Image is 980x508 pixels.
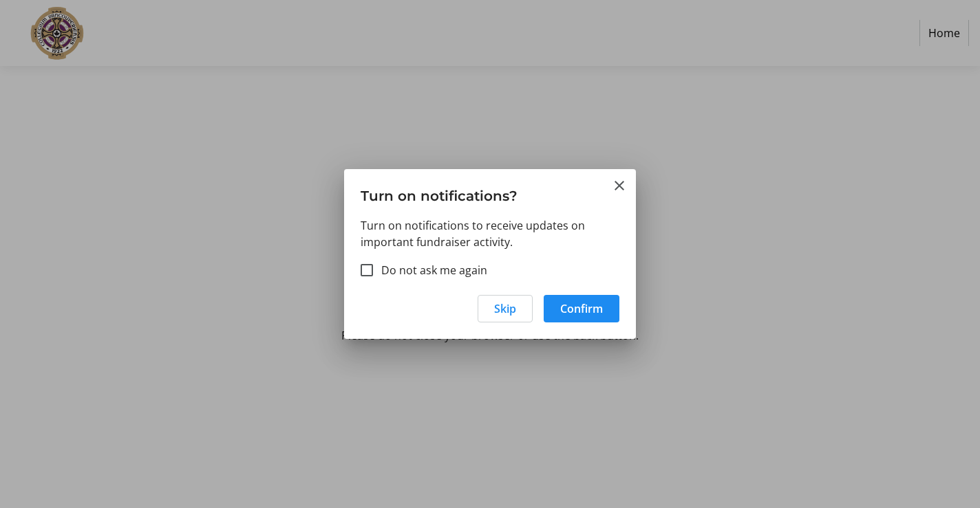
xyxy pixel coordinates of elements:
span: Confirm [560,300,603,317]
span: Skip [494,300,516,317]
h3: Turn on notifications? [344,169,636,217]
button: Close [611,177,628,194]
button: Confirm [544,295,619,322]
button: Skip [478,295,533,322]
p: Turn on notifications to receive updates on important fundraiser activity. [361,217,619,250]
label: Do not ask me again [373,262,487,278]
